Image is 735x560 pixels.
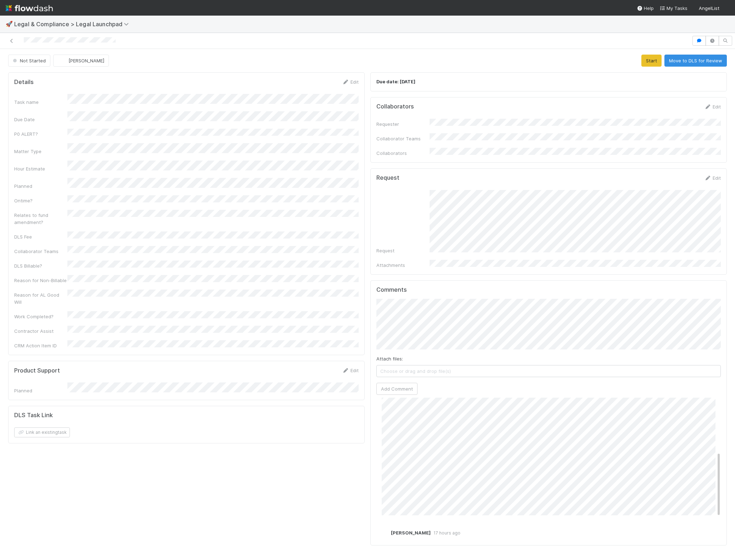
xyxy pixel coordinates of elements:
[376,262,430,269] div: Attachments
[704,104,721,110] a: Edit
[14,183,67,190] div: Planned
[14,412,53,419] h5: DLS Task Link
[659,5,687,11] span: My Tasks
[342,79,359,85] a: Edit
[342,368,359,373] a: Edit
[431,530,460,536] span: 17 hours ago
[14,313,67,320] div: Work Completed?
[641,55,662,67] button: Start
[376,103,414,110] h5: Collaborators
[14,165,67,172] div: Hour Estimate
[376,383,418,395] button: Add Comment
[722,5,729,12] img: avatar_94755d3c-0a5e-4256-8cb7-2e20531dc2e8.png
[637,5,654,12] div: Help
[14,291,67,306] div: Reason for AL Good Will
[376,247,430,254] div: Request
[664,55,727,67] button: Move to DLS for Review
[391,530,431,536] span: [PERSON_NAME]
[377,365,720,377] span: Choose or drag and drop file(s)
[376,150,430,157] div: Collaborators
[659,5,687,12] a: My Tasks
[11,58,46,63] span: Not Started
[14,248,67,255] div: Collaborator Teams
[14,148,67,155] div: Matter Type
[6,21,13,27] span: 🚀
[14,99,67,106] div: Task name
[382,530,389,537] img: avatar_94755d3c-0a5e-4256-8cb7-2e20531dc2e8.png
[14,79,34,86] h5: Details
[14,130,67,138] div: P0 ALERT?
[376,121,430,128] div: Requester
[376,286,721,293] h5: Comments
[14,233,67,240] div: DLS Fee
[14,212,67,226] div: Relates to fund amendment?
[14,342,67,349] div: CRM Action Item ID
[14,277,67,284] div: Reason for Non-Billable
[376,174,399,181] h5: Request
[6,2,53,14] img: logo-inverted-e16ddd16eac7371096b0.svg
[14,262,67,269] div: DLS Billable?
[8,55,50,67] button: Not Started
[699,5,719,11] span: AngelList
[376,135,430,142] div: Collaborator Teams
[704,175,721,181] a: Edit
[14,367,60,374] h5: Product Support
[14,387,67,394] div: Planned
[14,116,67,123] div: Due Date
[14,197,67,204] div: Ontime?
[14,327,67,335] div: Contractor Assist
[14,21,132,28] span: Legal & Compliance > Legal Launchpad
[376,79,415,84] strong: Due date: [DATE]
[376,355,403,362] label: Attach files:
[14,427,70,437] button: Link an existingtask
